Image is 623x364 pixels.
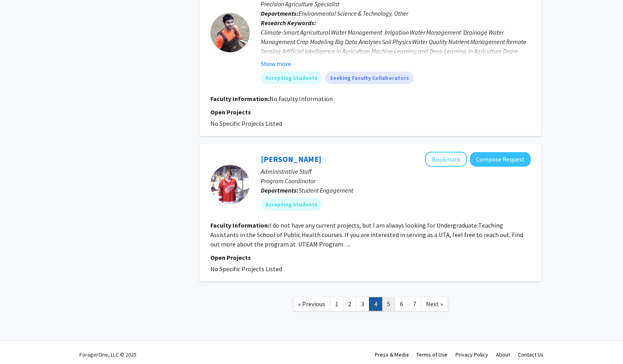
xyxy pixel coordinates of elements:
[356,297,369,311] a: 3
[261,198,322,211] mat-chip: Accepting Students
[261,72,322,84] mat-chip: Accepting Students
[261,9,299,17] b: Departments:
[293,297,330,311] a: Previous
[210,107,531,117] p: Open Projects
[421,297,448,311] a: Next
[395,297,408,311] a: 6
[210,221,523,248] fg-read-more: I do not have any current projects, but I am always looking for Undergraduate Teaching Assistants...
[261,154,321,164] a: [PERSON_NAME]
[375,351,409,358] a: Press & Media
[261,28,531,65] div: Climate-Smart Agricultural Water Management Irrigation Water Management Drainage Water Management...
[299,9,408,17] span: Environmental Science & Technology, Other
[261,186,299,194] b: Departments:
[261,167,531,176] p: Administrative Staff
[210,265,282,273] span: No Specific Projects Listed
[6,329,33,358] iframe: Chat
[518,351,544,358] a: Contact Us
[470,152,531,167] button: Compose Request to Cyndi Kershaw
[210,95,269,103] b: Faculty Information:
[210,253,531,262] p: Open Projects
[261,19,316,27] b: Research Keywords:
[299,186,353,194] span: Student Engagement
[408,297,421,311] a: 7
[496,351,510,358] a: About
[199,289,542,321] nav: Page navigation
[455,351,488,358] a: Privacy Policy
[426,300,443,308] span: Next »
[325,72,414,84] mat-chip: Seeking Faculty Collaborators
[261,59,291,68] button: Show more
[417,351,448,358] a: Terms of Use
[382,297,395,311] a: 5
[343,297,356,311] a: 2
[261,176,531,186] p: Program Coordinator
[269,95,333,103] span: No Faculty Information
[425,152,467,167] button: Add Cyndi Kershaw to Bookmarks
[210,119,282,127] span: No Specific Projects Listed
[298,300,325,308] span: « Previous
[210,221,269,229] b: Faculty Information:
[330,297,343,311] a: 1
[369,297,382,311] a: 4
